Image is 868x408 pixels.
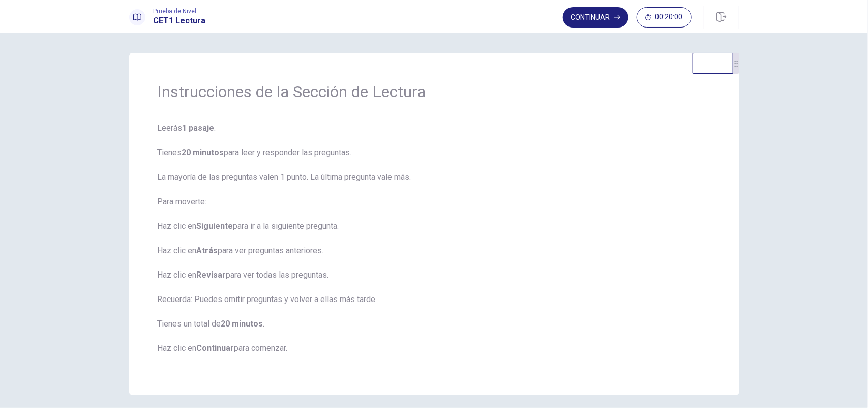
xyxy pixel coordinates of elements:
[197,343,234,353] b: Continuar
[655,13,683,21] span: 00:20:00
[197,221,233,231] b: Siguiente
[182,148,224,157] b: 20 minutos
[637,7,692,28] button: 00:20:00
[154,15,206,27] h1: CET1 Lectura
[158,122,711,367] span: Leerás . Tienes para leer y responder las preguntas. La mayoría de las preguntas valen 1 punto. L...
[154,8,206,15] span: Prueba de Nivel
[183,123,215,133] b: 1 pasaje
[197,246,218,255] b: Atrás
[221,319,263,329] b: 20 minutos
[158,81,711,102] h1: Instrucciones de la Sección de Lectura
[563,7,628,28] button: Continuar
[197,270,226,280] b: Revisar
